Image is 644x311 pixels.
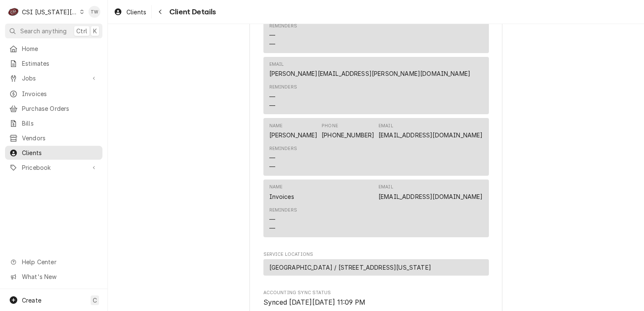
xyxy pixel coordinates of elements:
div: Reminders [269,145,297,171]
div: Email [269,61,471,78]
div: CSI Kansas City's Avatar [8,6,19,18]
div: Email [378,123,483,139]
a: Estimates [5,56,102,70]
div: Name [269,123,283,129]
div: Service Locations List [263,259,489,279]
div: Tori Warrick's Avatar [89,6,100,18]
span: Search anything [20,27,67,35]
span: Purchase Orders [22,104,98,113]
div: TW [89,6,100,18]
span: Clients [22,148,98,157]
div: Accounting Sync Status [263,290,489,308]
div: — [269,162,275,171]
span: Synced [DATE][DATE] 11:09 PM [263,298,365,306]
span: Service Locations [263,251,489,258]
a: Go to What's New [5,270,102,284]
div: Name [269,184,283,190]
span: [GEOGRAPHIC_DATA] / [STREET_ADDRESS][US_STATE] [269,263,431,272]
div: Email [378,184,393,190]
div: Service Locations [263,251,489,279]
a: Go to Pricebook [5,161,102,174]
a: [EMAIL_ADDRESS][DOMAIN_NAME] [378,193,483,200]
div: Reminders [269,145,297,152]
div: Reminders [269,84,297,91]
span: Accounting Sync Status [263,298,489,308]
div: C [8,6,19,18]
span: K [93,27,97,35]
a: [EMAIL_ADDRESS][DOMAIN_NAME] [378,131,483,139]
div: Contact [263,180,489,237]
span: Help Center [22,257,97,266]
div: Email [269,61,284,68]
a: Vendors [5,131,102,145]
a: Purchase Orders [5,102,102,115]
span: Estimates [22,59,98,68]
span: Accounting Sync Status [263,290,489,296]
span: What's New [22,272,97,281]
div: Name [269,123,318,139]
div: Reminders [269,84,297,110]
button: Navigate back [153,5,167,19]
a: Go to Jobs [5,71,102,85]
div: [PERSON_NAME] [269,131,318,139]
div: Email [378,184,483,201]
div: Invoices [269,192,294,201]
div: — [269,224,275,233]
span: Invoices [22,89,98,98]
div: Phone [322,123,338,129]
span: Pricebook [22,163,86,172]
div: — [269,101,275,110]
a: Invoices [5,87,102,101]
div: Contact [263,118,489,176]
div: — [269,40,275,48]
button: Search anythingCtrlK [5,24,102,38]
div: Name [269,184,294,201]
div: — [269,92,275,101]
div: Contact [263,57,489,115]
a: [PHONE_NUMBER] [322,131,374,139]
a: Clients [5,146,102,160]
div: Phone [322,123,374,139]
div: Reminders [269,207,297,214]
a: Bills [5,116,102,130]
span: Client Details [167,6,216,18]
div: — [269,153,275,162]
span: Home [22,44,98,53]
a: Clients [110,5,150,19]
span: Ctrl [76,27,87,35]
a: Go to Help Center [5,255,102,269]
div: Reminders [269,23,297,48]
a: [PERSON_NAME][EMAIL_ADDRESS][PERSON_NAME][DOMAIN_NAME] [269,70,471,77]
div: Email [378,123,393,129]
div: Reminders [269,207,297,233]
div: Service Location [263,259,489,276]
span: C [93,296,97,305]
span: Create [22,297,41,304]
div: — [269,31,275,40]
span: Bills [22,119,98,128]
div: — [269,215,275,224]
span: Jobs [22,74,86,83]
span: Vendors [22,134,98,142]
a: Home [5,42,102,56]
span: Clients [126,8,146,16]
div: CSI [US_STATE][GEOGRAPHIC_DATA] [22,8,78,16]
div: Reminders [269,23,297,29]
